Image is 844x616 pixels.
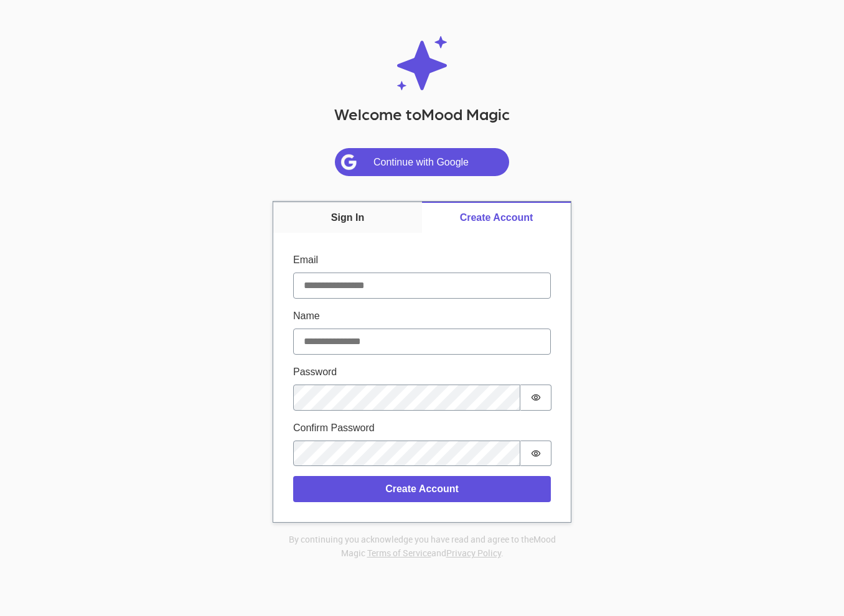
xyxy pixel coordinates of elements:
label: Email [293,253,551,268]
a: Terms of Service [367,547,431,559]
button: Create Account [293,476,551,502]
label: Password [293,365,551,380]
img: google.svg [340,154,373,170]
button: Continue with Google [335,148,509,176]
h1: Welcome to Mood Magic [334,105,510,123]
label: Confirm Password [293,421,551,436]
label: Name [293,309,551,324]
button: Show password [520,385,551,411]
a: Privacy Policy [446,547,501,559]
button: Show password [520,441,551,467]
button: Sign In [273,202,422,233]
button: Create Account [422,202,571,233]
h6: By continuing you acknowledge you have read and agree to the Mood Magic and . [273,533,571,560]
img: Logo [397,36,447,91]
